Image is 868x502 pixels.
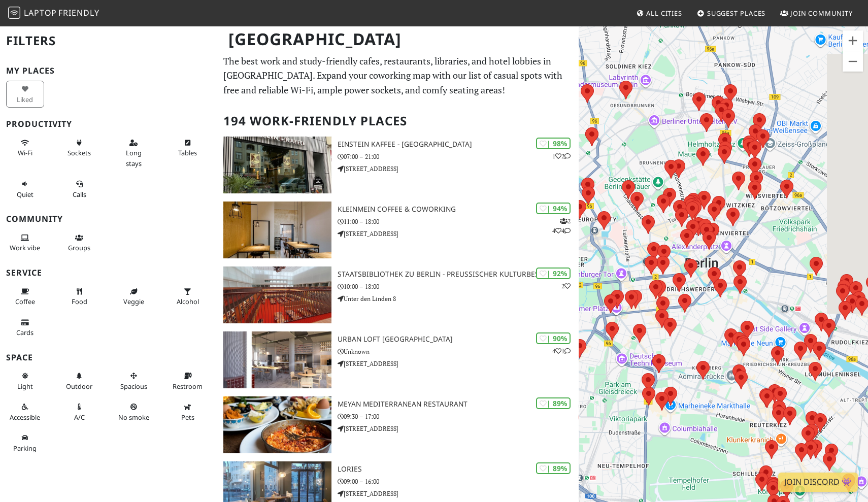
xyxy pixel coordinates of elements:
[17,382,33,391] span: Natural light
[536,267,571,279] div: | 92%
[6,353,211,362] h3: Space
[338,412,579,421] p: 09:30 – 17:00
[6,176,44,203] button: Quiet
[338,424,579,433] p: [STREET_ADDRESS]
[6,283,44,310] button: Coffee
[217,137,579,193] a: Einstein Kaffee - Charlottenburg | 98% 12 Einstein Kaffee - [GEOGRAPHIC_DATA] 07:00 – 21:00 [STRE...
[169,398,207,425] button: Pets
[13,444,37,453] span: Parking
[181,413,194,422] span: Pet friendly
[24,7,57,18] span: Laptop
[118,413,149,422] span: Smoke free
[843,51,863,72] button: Verkleinern
[223,266,332,323] img: Staatsbibliothek zu Berlin - Preußischer Kulturbesitz
[536,397,571,409] div: | 89%
[72,297,87,306] span: Food
[552,151,571,161] p: 1 2
[115,367,153,394] button: Spacious
[68,148,91,157] span: Power sockets
[15,297,35,306] span: Coffee
[338,282,579,291] p: 10:00 – 18:00
[536,332,571,344] div: | 90%
[843,30,863,51] button: Vergrößern
[223,331,332,388] img: URBAN LOFT Berlin
[18,148,32,157] span: Stable Wi-Fi
[60,398,98,425] button: A/C
[536,203,571,214] div: | 94%
[338,205,579,214] h3: KleinMein Coffee & Coworking
[115,283,153,310] button: Veggie
[707,9,766,18] span: Suggest Places
[173,382,203,391] span: Restroom
[60,229,98,256] button: Groups
[223,137,332,193] img: Einstein Kaffee - Charlottenburg
[338,140,579,149] h3: Einstein Kaffee - [GEOGRAPHIC_DATA]
[60,283,98,310] button: Food
[632,4,686,22] a: All Cities
[223,106,573,137] h2: 194 Work-Friendly Places
[10,243,40,252] span: People working
[338,359,579,369] p: [STREET_ADDRESS]
[123,297,144,306] span: Veggie
[6,135,44,161] button: Wi-Fi
[552,216,571,236] p: 2 4 4
[220,25,577,53] h1: [GEOGRAPHIC_DATA]
[60,176,98,203] button: Calls
[120,382,147,391] span: Spacious
[6,25,211,56] h2: Filters
[115,398,153,425] button: No smoke
[338,347,579,356] p: Unknown
[60,367,98,394] button: Outdoor
[217,396,579,453] a: Meyan Mediterranean Restaurant | 89% Meyan Mediterranean Restaurant 09:30 – 17:00 [STREET_ADDRESS]
[561,281,571,291] p: 2
[536,462,571,474] div: | 89%
[58,7,99,18] span: Friendly
[217,266,579,323] a: Staatsbibliothek zu Berlin - Preußischer Kulturbesitz | 92% 2 Staatsbibliothek zu Berlin - Preußi...
[6,229,44,256] button: Work vibe
[178,148,197,157] span: Work-friendly tables
[10,413,40,422] span: Accessible
[8,5,99,22] a: LaptopFriendly LaptopFriendly
[60,135,98,161] button: Sockets
[223,202,332,258] img: KleinMein Coffee & Coworking
[115,135,153,172] button: Long stays
[169,135,207,161] button: Tables
[177,297,199,306] span: Alcohol
[338,489,579,498] p: [STREET_ADDRESS]
[536,138,571,149] div: | 98%
[338,294,579,304] p: Unter den Linden 8
[169,367,207,394] button: Restroom
[74,413,85,422] span: Air conditioned
[6,398,44,425] button: Accessible
[16,328,34,337] span: Credit cards
[338,270,579,279] h3: Staatsbibliothek zu Berlin - Preußischer Kulturbesitz
[790,9,853,18] span: Join Community
[338,465,579,474] h3: Lories
[776,4,857,22] a: Join Community
[126,148,142,168] span: Long stays
[6,66,211,76] h3: My Places
[6,367,44,394] button: Light
[169,283,207,310] button: Alcohol
[693,4,770,22] a: Suggest Places
[338,217,579,226] p: 11:00 – 18:00
[6,214,211,224] h3: Community
[68,243,90,252] span: Group tables
[646,9,682,18] span: All Cities
[217,331,579,388] a: URBAN LOFT Berlin | 90% 41 URBAN LOFT [GEOGRAPHIC_DATA] Unknown [STREET_ADDRESS]
[223,54,573,97] p: The best work and study-friendly cafes, restaurants, libraries, and hotel lobbies in [GEOGRAPHIC_...
[223,396,332,453] img: Meyan Mediterranean Restaurant
[552,346,571,356] p: 4 1
[6,268,211,278] h3: Service
[338,400,579,409] h3: Meyan Mediterranean Restaurant
[6,119,211,129] h3: Productivity
[6,314,44,341] button: Cards
[217,202,579,258] a: KleinMein Coffee & Coworking | 94% 244 KleinMein Coffee & Coworking 11:00 – 18:00 [STREET_ADDRESS]
[338,152,579,161] p: 07:00 – 21:00
[73,190,86,199] span: Video/audio calls
[778,473,858,492] a: Join Discord 👾
[338,164,579,174] p: [STREET_ADDRESS]
[338,477,579,486] p: 09:00 – 16:00
[338,335,579,344] h3: URBAN LOFT [GEOGRAPHIC_DATA]
[338,229,579,239] p: [STREET_ADDRESS]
